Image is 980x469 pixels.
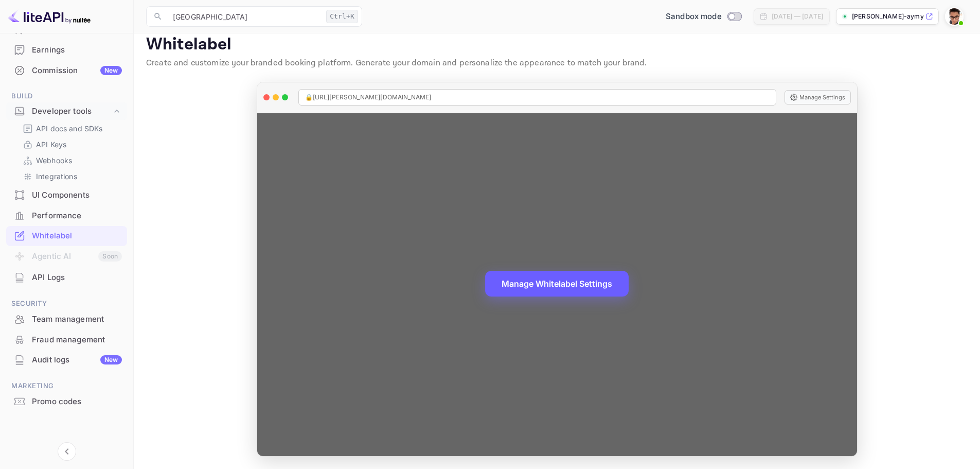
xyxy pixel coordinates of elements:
[662,11,745,23] div: Switch to Production mode
[6,330,127,350] div: Fraud management
[23,123,119,134] a: API docs and SDKs
[19,153,123,168] div: Webhooks
[485,271,629,297] button: Manage Whitelabel Settings
[6,185,127,204] a: UI Components
[6,61,127,81] div: CommissionNew
[6,309,127,328] a: Team management
[36,171,77,182] p: Integrations
[146,34,968,55] p: Whitelabel
[6,350,127,369] a: Audit logsNew
[6,206,127,226] div: Performance
[32,106,112,117] div: Developer tools
[23,139,119,150] a: API Keys
[58,442,76,461] button: Collapse navigation
[6,350,127,370] div: Audit logsNew
[6,91,127,102] span: Build
[32,314,122,325] div: Team management
[6,226,127,245] a: Whitelabel
[100,355,122,364] div: New
[772,12,823,21] div: [DATE] — [DATE]
[6,226,127,246] div: Whitelabel
[6,392,127,412] div: Promo codes
[32,230,122,242] div: Whitelabel
[32,396,122,408] div: Promo codes
[785,90,851,105] button: Manage Settings
[6,268,127,288] div: API Logs
[23,155,119,166] a: Webhooks
[100,66,122,75] div: New
[32,65,122,77] div: Commission
[6,206,127,225] a: Performance
[6,268,127,287] a: API Logs
[6,309,127,329] div: Team management
[19,121,123,136] div: API docs and SDKs
[32,44,122,56] div: Earnings
[6,40,127,59] a: Earnings
[326,10,358,23] div: Ctrl+K
[146,57,968,70] p: Create and customize your branded booking platform. Generate your domain and personalize the appe...
[6,102,127,120] div: Developer tools
[946,8,963,25] img: Macky Nicdao
[6,185,127,205] div: UI Components
[32,189,122,201] div: UI Components
[6,40,127,60] div: Earnings
[19,169,123,184] div: Integrations
[305,93,432,102] span: 🔒 [URL][PERSON_NAME][DOMAIN_NAME]
[167,6,322,27] input: Search (e.g. bookings, documentation)
[32,354,122,366] div: Audit logs
[852,12,923,21] p: [PERSON_NAME]-aymy6.nui...
[32,210,122,222] div: Performance
[32,272,122,284] div: API Logs
[666,11,722,23] span: Sandbox mode
[36,123,103,134] p: API docs and SDKs
[6,330,127,349] a: Fraud management
[19,137,123,152] div: API Keys
[6,20,127,39] a: Customers
[6,380,127,392] span: Marketing
[36,139,66,150] p: API Keys
[6,61,127,80] a: CommissionNew
[6,298,127,309] span: Security
[8,8,91,25] img: LiteAPI logo
[32,334,122,346] div: Fraud management
[23,171,119,182] a: Integrations
[6,392,127,411] a: Promo codes
[36,155,72,166] p: Webhooks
